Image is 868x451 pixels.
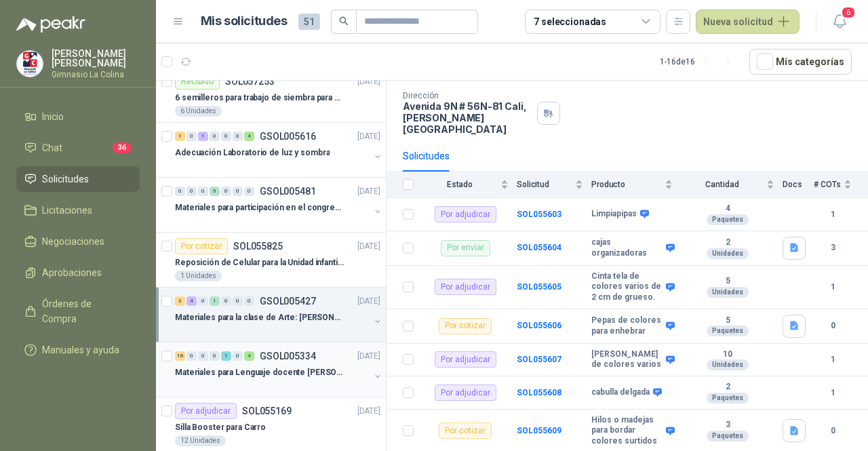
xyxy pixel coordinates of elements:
[814,208,852,221] b: 1
[221,296,231,306] div: 0
[175,201,344,214] p: Materiales para participación en el congreso, UI
[591,237,663,258] b: cajas organizadoras
[591,271,663,303] b: Cinta tela de colores varios de 2 cm de grueso.
[233,187,243,196] div: 0
[403,149,450,163] div: Solicitudes
[534,14,606,29] div: 7 seleccionadas
[814,172,868,198] th: # COTs
[260,296,316,306] p: GSOL005427
[210,187,220,196] div: 5
[403,100,532,135] p: Avenida 9N # 56N-81 Cali , [PERSON_NAME][GEOGRAPHIC_DATA]
[827,9,852,34] button: 6
[783,172,814,198] th: Docs
[16,337,140,363] a: Manuales y ayuda
[42,109,64,124] span: Inicio
[681,382,774,393] b: 2
[422,172,517,198] th: Estado
[221,132,231,141] div: 0
[517,172,591,198] th: Solicitud
[42,172,89,187] span: Solicitudes
[591,180,662,189] span: Producto
[517,321,561,330] a: SOL055606
[175,271,222,281] div: 1 Unidades
[16,260,140,286] a: Aprobaciones
[175,106,222,117] div: 6 Unidades
[298,14,320,30] span: 51
[175,187,185,196] div: 0
[517,243,561,252] a: SOL055604
[357,350,380,363] p: [DATE]
[175,132,185,141] div: 1
[244,187,254,196] div: 0
[591,349,663,370] b: [PERSON_NAME] de colores varios
[210,296,220,306] div: 1
[233,132,243,141] div: 0
[517,282,561,292] b: SOL055605
[175,183,383,227] a: 0 0 0 5 0 0 0 GSOL005481[DATE] Materiales para participación en el congreso, UI
[707,248,749,259] div: Unidades
[233,241,283,251] p: SOL055825
[16,229,140,254] a: Negociaciones
[201,12,288,31] h1: Mis solicitudes
[681,315,774,326] b: 5
[175,73,220,90] div: Recibido
[357,405,380,418] p: [DATE]
[814,241,852,254] b: 3
[591,315,663,336] b: Pepas de colores para enhebrar
[198,296,208,306] div: 0
[814,387,852,399] b: 1
[175,348,383,391] a: 16 0 0 0 1 0 4 GSOL005334[DATE] Materiales para Lenguaje docente [PERSON_NAME]
[260,351,316,361] p: GSOL005334
[175,403,237,419] div: Por adjudicar
[42,234,104,249] span: Negociaciones
[16,166,140,192] a: Solicitudes
[186,132,197,141] div: 0
[517,210,561,219] a: SOL055603
[244,132,254,141] div: 4
[244,296,254,306] div: 0
[42,265,102,280] span: Aprobaciones
[17,51,43,77] img: Company Logo
[517,388,561,397] b: SOL055608
[210,351,220,361] div: 0
[198,187,208,196] div: 0
[403,91,532,100] p: Dirección
[42,203,92,218] span: Licitaciones
[517,355,561,364] a: SOL055607
[156,68,386,123] a: RecibidoSOL057253[DATE] 6 semilleros para trabajo de siembra para estudiantes en la granja6 Unidades
[681,276,774,287] b: 5
[441,240,490,256] div: Por enviar
[175,256,344,269] p: Reposición de Celular para la Unidad infantil (con forro, y vidrio protector)
[749,49,852,75] button: Mís categorías
[841,6,856,19] span: 6
[591,209,637,220] b: Limpiapipas
[435,279,496,295] div: Por adjudicar
[707,431,749,442] div: Paquetes
[591,415,663,447] b: Hilos o madejas para bordar colores surtidos
[357,75,380,88] p: [DATE]
[357,185,380,198] p: [DATE]
[113,142,132,153] span: 36
[681,203,774,214] b: 4
[221,351,231,361] div: 1
[357,240,380,253] p: [DATE]
[186,187,197,196] div: 0
[16,16,85,33] img: Logo peakr
[681,172,783,198] th: Cantidad
[175,92,344,104] p: 6 semilleros para trabajo de siembra para estudiantes en la granja
[16,197,140,223] a: Licitaciones
[16,104,140,130] a: Inicio
[175,421,266,434] p: Silla Booster para Carro
[517,426,561,435] a: SOL055609
[242,406,292,416] p: SOL055169
[814,425,852,437] b: 0
[357,130,380,143] p: [DATE]
[435,385,496,401] div: Por adjudicar
[244,351,254,361] div: 4
[233,296,243,306] div: 0
[439,423,492,439] div: Por cotizar
[156,233,386,288] a: Por cotizarSOL055825[DATE] Reposición de Celular para la Unidad infantil (con forro, y vidrio pro...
